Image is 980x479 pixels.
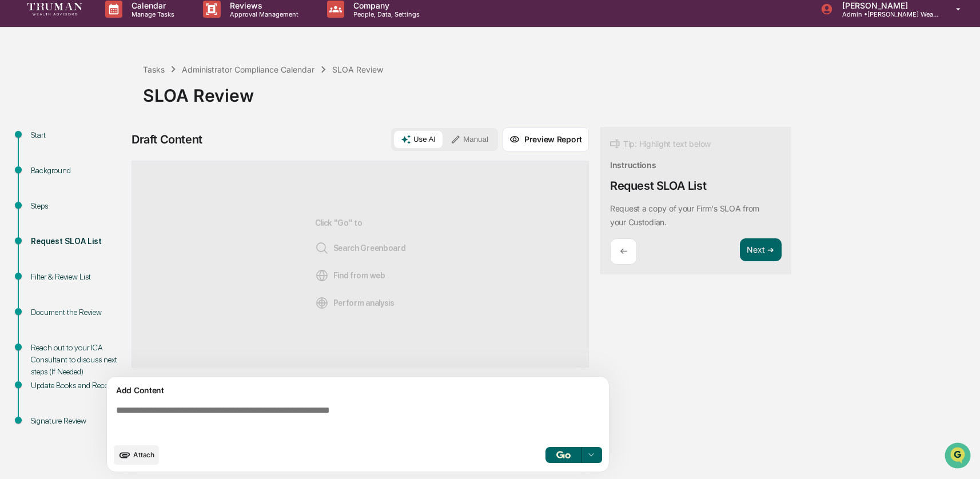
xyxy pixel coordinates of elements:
[332,65,383,74] div: SLOA Review
[122,10,180,18] p: Manage Tasks
[31,415,125,427] div: Signature Review
[143,65,165,74] div: Tasks
[94,144,142,155] span: Attestations
[83,145,92,154] div: 🗄️
[23,144,74,155] span: Preclearance
[114,384,602,397] div: Add Content
[27,3,82,15] img: logo
[344,10,425,18] p: People, Data, Settings
[23,166,72,177] span: Data Lookup
[122,1,180,10] p: Calendar
[7,139,78,160] a: 🖐️Preclearance
[610,179,706,193] div: Request SLOA List
[11,145,21,154] div: 🖐️
[31,235,125,248] div: Request SLOA List
[315,269,329,282] img: Web
[182,65,314,74] div: Administrator Compliance Calendar
[114,194,138,202] span: Pylon
[11,87,32,108] img: 1746055101610-c473b297-6a78-478c-a979-82029cc54cd1
[315,296,395,310] span: Perform analysis
[143,76,974,106] div: SLOA Review
[133,450,154,459] span: Attach
[31,380,125,392] div: Update Books and Records
[221,10,304,18] p: Approval Management
[620,246,627,257] p: ←
[31,165,125,177] div: Background
[315,241,329,255] img: Search
[11,24,208,42] p: How can we help?
[78,139,146,160] a: 🗄️Attestations
[833,10,939,18] p: Admin • [PERSON_NAME] Wealth
[833,1,939,10] p: [PERSON_NAME]
[943,441,974,472] iframe: Open customer support
[503,127,589,151] button: Preview Report
[394,131,443,148] button: Use AI
[31,306,125,318] div: Document the Review
[31,200,125,212] div: Steps
[610,137,711,151] div: Tip: Highlight text below
[31,129,125,141] div: Start
[114,445,159,465] button: upload document
[545,447,582,463] button: Go
[31,342,125,378] div: Reach out to your ICA Consultant to discuss next steps (If Needed)
[315,179,406,349] div: Click "Go" to
[315,296,329,310] img: Analysis
[132,133,202,146] div: Draft Content
[315,269,385,282] span: Find from web
[344,1,425,10] p: Company
[31,271,125,283] div: Filter & Review List
[39,87,188,99] div: Start new chat
[444,131,495,148] button: Manual
[194,91,208,105] button: Start new chat
[610,203,759,227] p: Request a copy of your Firm's SLOA from your Custodian.
[740,238,782,262] button: Next ➔
[221,1,304,10] p: Reviews
[81,193,138,202] a: Powered byPylon
[39,99,145,108] div: We're available if you need us!
[11,167,21,176] div: 🔎
[556,451,570,458] img: Go
[610,160,656,170] div: Instructions
[7,161,77,182] a: 🔎Data Lookup
[315,241,406,255] span: Search Greenboard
